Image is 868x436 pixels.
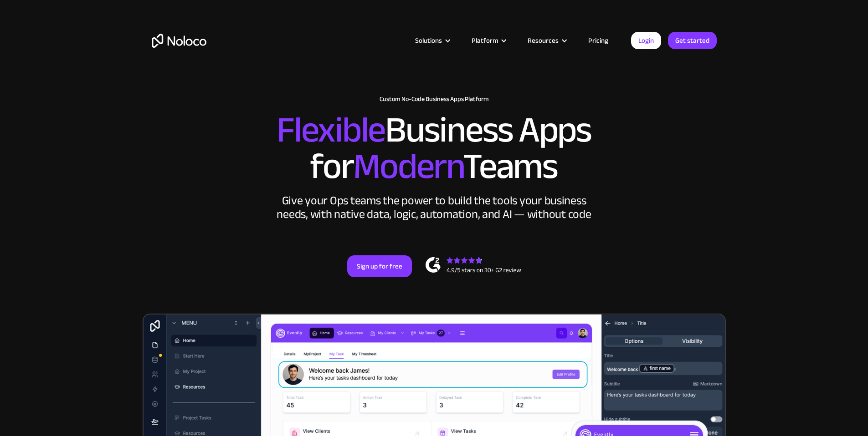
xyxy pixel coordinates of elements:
div: Resources [528,35,559,46]
h2: Business Apps for Teams [152,112,717,185]
a: Sign up for free [347,255,412,277]
a: home [152,34,206,48]
a: Get started [668,32,717,49]
div: Resources [516,35,577,46]
div: Platform [460,35,516,46]
span: Flexible [277,96,385,164]
span: Modern [353,132,463,200]
h1: Custom No-Code Business Apps Platform [152,96,717,103]
div: Solutions [415,35,442,46]
a: Login [631,32,661,49]
a: Pricing [577,35,620,46]
div: Give your Ops teams the power to build the tools your business needs, with native data, logic, au... [275,194,594,221]
div: Solutions [404,35,460,46]
div: Platform [472,35,498,46]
